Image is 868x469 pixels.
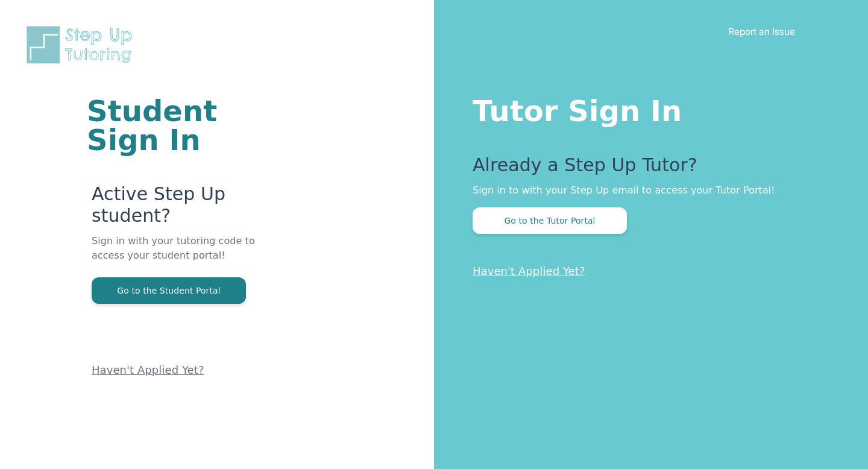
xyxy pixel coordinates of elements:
p: Active Step Up student? [92,183,289,234]
button: Go to the Tutor Portal [473,207,627,234]
img: Step Up Tutoring horizontal logo [24,24,140,66]
a: Report an Issue [728,25,795,37]
a: Haven't Applied Yet? [92,364,204,376]
a: Haven't Applied Yet? [473,265,585,277]
h1: Student Sign In [87,96,289,154]
p: Sign in to with your Step Up email to access your Tutor Portal! [473,183,820,198]
p: Already a Step Up Tutor? [473,154,820,183]
button: Go to the Student Portal [92,277,246,304]
a: Go to the Tutor Portal [473,215,627,226]
a: Go to the Student Portal [92,285,246,296]
p: Sign in with your tutoring code to access your student portal! [92,234,289,277]
h1: Tutor Sign In [473,92,820,125]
